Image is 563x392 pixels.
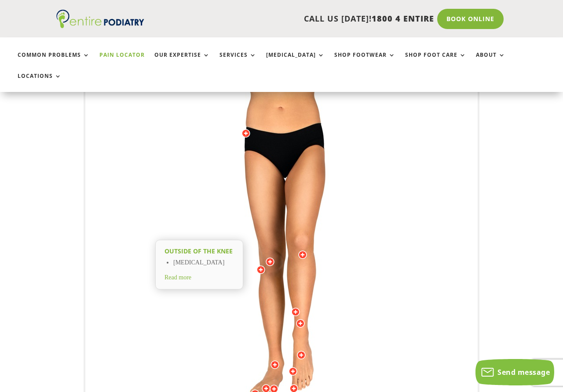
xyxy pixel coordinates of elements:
span: 1800 4 ENTIRE [372,13,434,24]
a: Pain Locator [99,52,145,71]
a: Our Expertise [154,52,210,71]
a: Common Problems [18,52,90,71]
a: [MEDICAL_DATA] [266,52,325,71]
a: Outside of the knee [MEDICAL_DATA] Read more [155,240,243,299]
a: Book Online [437,9,504,29]
a: Entire Podiatry [56,21,144,30]
span: Read more [165,274,191,281]
h2: Outside of the knee [165,247,234,256]
a: About [476,52,505,71]
span: Send message [497,367,550,377]
a: Shop Footwear [334,52,395,71]
p: CALL US [DATE]! [157,13,434,25]
button: Send message [475,359,554,385]
img: logo (1) [56,10,144,28]
a: Services [219,52,256,71]
a: Locations [18,73,62,92]
li: [MEDICAL_DATA] [173,258,234,268]
a: Shop Foot Care [405,52,466,71]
